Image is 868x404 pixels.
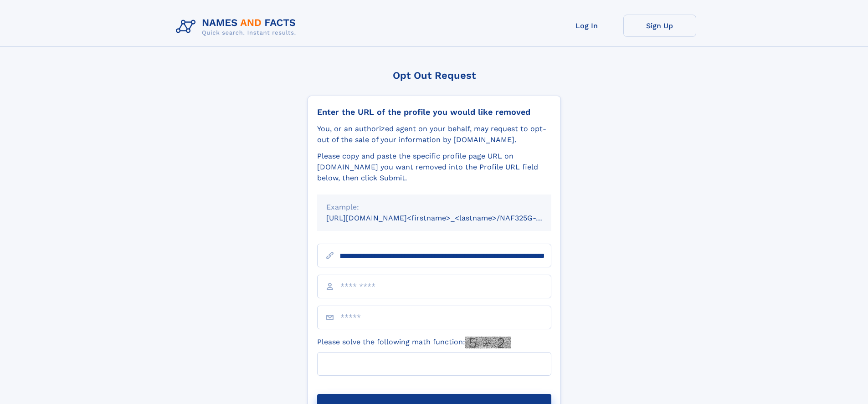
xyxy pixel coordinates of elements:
[623,15,696,37] a: Sign Up
[308,70,561,81] div: Opt Out Request
[317,123,551,145] div: You, or an authorized agent on your behalf, may request to opt-out of the sale of your informatio...
[317,107,551,117] div: Enter the URL of the profile you would like removed
[326,214,569,222] small: [URL][DOMAIN_NAME]<firstname>_<lastname>/NAF325G-xxxxxxxx
[550,15,623,37] a: Log In
[317,151,551,184] div: Please copy and paste the specific profile page URL on [DOMAIN_NAME] you want removed into the Pr...
[172,15,303,39] img: Logo Names and Facts
[326,202,542,213] div: Example:
[317,337,511,348] label: Please solve the following math function:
